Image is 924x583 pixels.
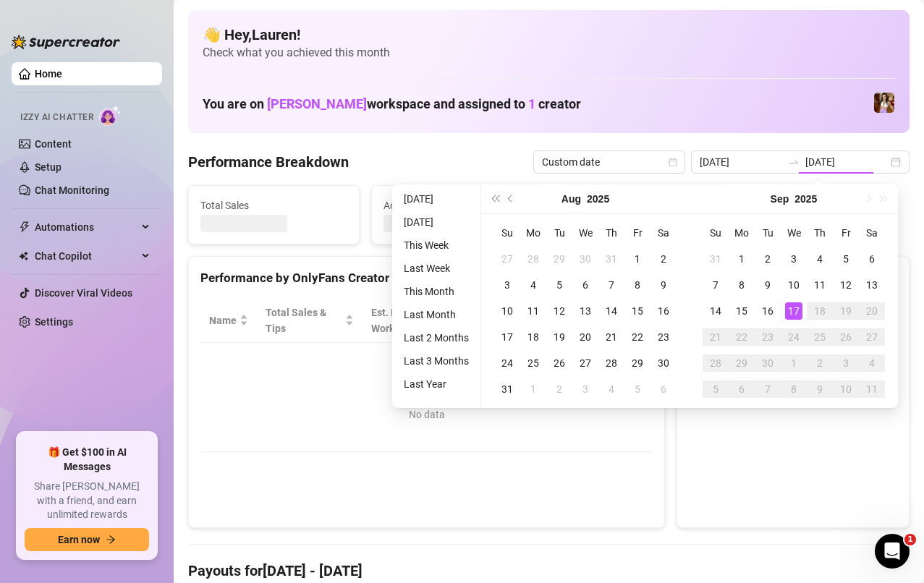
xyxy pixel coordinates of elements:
button: Earn nowarrow-right [25,528,149,551]
div: No data [215,407,638,422]
span: Izzy AI Chatter [20,111,93,124]
span: Chat Conversion [559,305,632,336]
span: Automations [35,216,137,239]
span: Name [209,312,237,328]
div: Sales by OnlyFans Creator [689,268,897,288]
span: thunderbolt [19,221,30,233]
h1: You are on workspace and assigned to creator [203,96,581,112]
th: Sales / Hour [469,299,551,343]
iframe: Intercom live chat [875,534,910,569]
a: Home [35,68,62,80]
img: Elena [874,93,894,113]
div: Est. Hours Worked [371,305,449,336]
span: Messages Sent [567,197,714,213]
img: AI Chatter [99,105,122,126]
th: Name [200,299,257,343]
span: arrow-right [106,535,116,545]
a: Setup [35,161,62,173]
input: Start date [700,154,782,170]
span: calendar [669,158,677,166]
span: Total Sales & Tips [266,305,342,336]
img: logo-BBDzfeDw.svg [12,35,120,49]
span: 1 [528,96,535,111]
span: swap-right [788,156,800,168]
span: Check what you achieved this month [203,45,895,61]
h4: Performance Breakdown [188,152,349,172]
a: Settings [35,316,73,328]
div: Performance by OnlyFans Creator [200,268,653,288]
span: Earn now [58,534,100,545]
span: Share [PERSON_NAME] with a friend, and earn unlimited rewards [25,480,149,522]
span: 🎁 Get $100 in AI Messages [25,446,149,474]
span: 1 [904,534,916,545]
span: Total Sales [200,197,347,213]
img: Chat Copilot [19,251,28,261]
span: to [788,156,800,168]
span: Sales / Hour [478,305,530,336]
span: Chat Copilot [35,244,137,268]
a: Chat Monitoring [35,184,109,196]
h4: Payouts for [DATE] - [DATE] [188,561,910,581]
span: Custom date [542,151,677,173]
input: End date [805,154,888,170]
span: Active Chats [383,197,530,213]
th: Chat Conversion [551,299,653,343]
a: Discover Viral Videos [35,287,132,299]
span: [PERSON_NAME] [267,96,367,111]
a: Content [35,138,72,150]
h4: 👋 Hey, Lauren ! [203,25,895,45]
th: Total Sales & Tips [257,299,363,343]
